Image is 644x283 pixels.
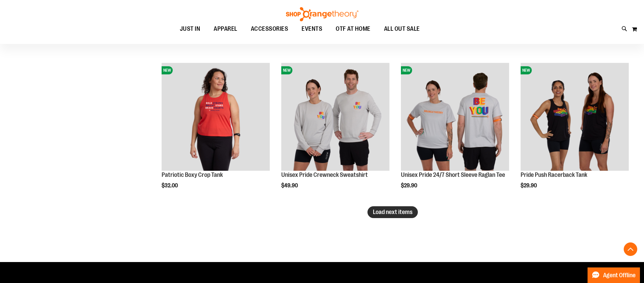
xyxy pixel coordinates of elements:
[162,183,179,189] span: $32.00
[384,21,420,37] span: ALL OUT SALE
[401,66,412,74] span: NEW
[214,21,237,37] span: APPAREL
[401,183,418,189] span: $29.90
[521,66,532,74] span: NEW
[624,242,637,256] button: Back To Top
[281,183,299,189] span: $49.90
[281,66,292,74] span: NEW
[162,66,173,74] span: NEW
[285,7,359,21] img: Shop Orangetheory
[158,60,273,206] div: product
[278,60,393,206] div: product
[281,63,389,171] img: Unisex Pride Crewneck Sweatshirt
[373,209,412,215] span: Load next items
[336,21,371,37] span: OTF AT HOME
[603,272,636,279] span: Agent Offline
[517,60,632,206] div: product
[162,63,270,171] img: Patriotic Boxy Crop Tank
[162,171,223,178] a: Patriotic Boxy Crop Tank
[401,63,509,171] img: Unisex Pride 24/7 Short Sleeve Raglan Tee
[398,60,512,206] div: product
[162,63,270,172] a: Patriotic Boxy Crop TankNEW
[521,63,629,172] a: Pride Push Racerback TankNEW
[281,63,389,172] a: Unisex Pride Crewneck SweatshirtNEW
[521,183,538,189] span: $29.90
[401,171,505,178] a: Unisex Pride 24/7 Short Sleeve Raglan Tee
[180,21,200,37] span: JUST IN
[281,171,368,178] a: Unisex Pride Crewneck Sweatshirt
[251,21,288,37] span: ACCESSORIES
[367,206,418,218] button: Load next items
[588,267,640,283] button: Agent Offline
[302,21,322,37] span: EVENTS
[521,171,587,178] a: Pride Push Racerback Tank
[401,63,509,172] a: Unisex Pride 24/7 Short Sleeve Raglan TeeNEW
[521,63,629,171] img: Pride Push Racerback Tank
